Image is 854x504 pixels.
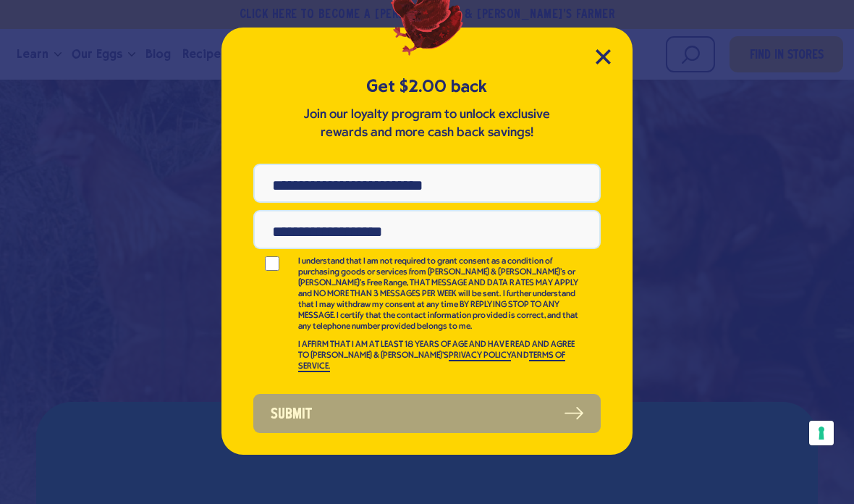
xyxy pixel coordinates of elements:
p: Join our loyalty program to unlock exclusive rewards and more cash back savings! [300,106,554,142]
h5: Get $2.00 back [253,75,601,98]
button: Your consent preferences for tracking technologies [809,421,834,445]
button: Submit [253,394,601,433]
button: Close Modal [596,49,611,64]
a: TERMS OF SERVICE. [298,351,565,372]
a: PRIVACY POLICY [449,351,511,361]
p: I understand that I am not required to grant consent as a condition of purchasing goods or servic... [298,256,580,332]
input: I understand that I am not required to grant consent as a condition of purchasing goods or servic... [253,256,291,271]
p: I AFFIRM THAT I AM AT LEAST 18 YEARS OF AGE AND HAVE READ AND AGREE TO [PERSON_NAME] & [PERSON_NA... [298,340,580,372]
